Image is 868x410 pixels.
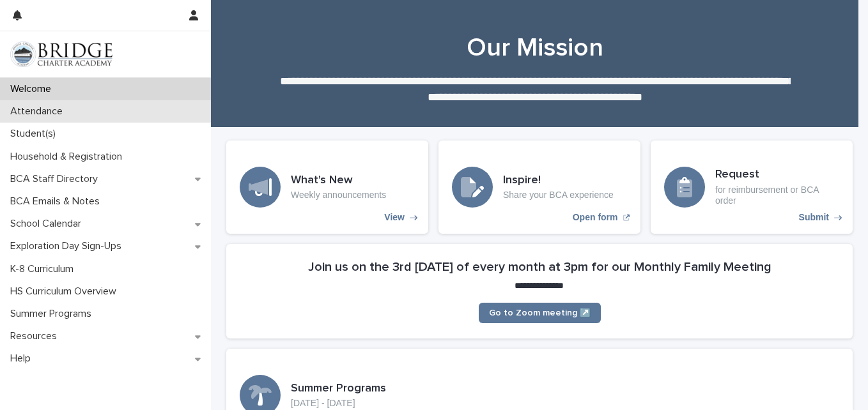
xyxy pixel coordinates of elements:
p: Welcome [5,83,61,95]
h3: Summer Programs [291,382,386,396]
a: Go to Zoom meeting ↗️ [479,303,601,323]
h3: What's New [291,174,386,188]
h2: Join us on the 3rd [DATE] of every month at 3pm for our Monthly Family Meeting [308,259,771,275]
a: Open form [438,140,640,234]
h3: Request [715,168,839,182]
p: HS Curriculum Overview [5,285,127,298]
img: V1C1m3IdTEidaUdm9Hs0 [10,42,112,67]
p: Summer Programs [5,308,102,320]
p: BCA Staff Directory [5,173,108,185]
h3: Inspire! [503,174,614,188]
span: Go to Zoom meeting ↗️ [489,308,591,317]
a: Submit [651,140,853,234]
h1: Our Mission [224,33,846,63]
p: Exploration Day Sign-Ups [5,240,132,252]
p: School Calendar [5,218,91,230]
p: Share your BCA experience [503,190,614,201]
p: [DATE] - [DATE] [291,398,386,409]
p: Weekly announcements [291,190,386,201]
p: Household & Registration [5,151,132,163]
p: Resources [5,330,67,342]
p: Open form [573,212,618,223]
a: View [226,140,428,234]
p: View [384,212,405,223]
p: Student(s) [5,128,66,140]
p: Submit [799,212,829,223]
p: for reimbursement or BCA order [715,185,839,206]
p: Attendance [5,105,73,118]
p: BCA Emails & Notes [5,195,110,208]
p: Help [5,353,41,365]
p: K-8 Curriculum [5,263,84,275]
